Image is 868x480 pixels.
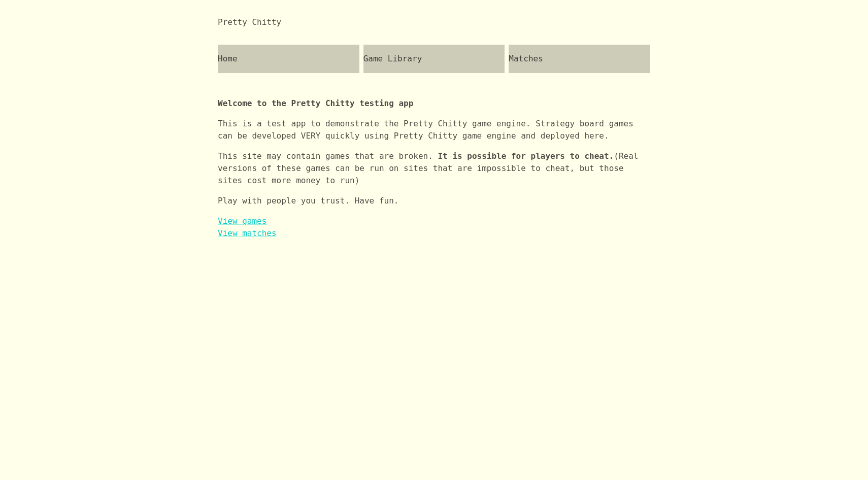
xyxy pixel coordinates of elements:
[218,81,650,118] p: Welcome to the Pretty Chitty testing app
[218,216,266,226] a: View games
[218,195,650,215] p: Play with people you trust. Have fun.
[438,151,614,161] b: It is possible for players to cheat.
[218,45,359,73] a: Home
[218,150,650,195] p: This site may contain games that are broken. (Real versions of these games can be run on sites th...
[218,228,277,238] a: View matches
[363,45,505,73] a: Game Library
[218,16,281,28] div: Pretty Chitty
[218,118,650,150] p: This is a test app to demonstrate the Pretty Chitty game engine. Strategy board games can be deve...
[509,45,650,73] a: Matches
